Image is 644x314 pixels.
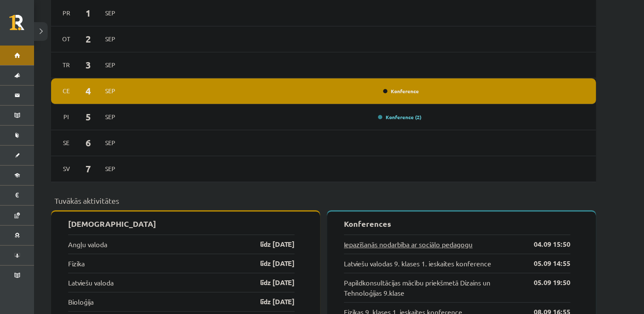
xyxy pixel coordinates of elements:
[245,239,295,249] a: līdz [DATE]
[57,110,75,123] span: Pi
[57,58,75,71] span: Tr
[344,258,491,268] a: Latviešu valodas 9. klases 1. ieskaites konference
[101,162,119,175] span: Sep
[57,32,75,46] span: Ot
[68,258,85,268] a: Fizika
[101,6,119,20] span: Sep
[521,239,570,249] a: 04.09 15:50
[378,114,421,120] a: Konference (2)
[75,110,102,124] span: 5
[9,15,34,36] a: Rīgas 1. Tālmācības vidusskola
[75,162,102,176] span: 7
[101,32,119,46] span: Sep
[344,239,472,249] a: Iepazīšanās nodarbība ar sociālo pedagogu
[101,58,119,71] span: Sep
[521,258,570,268] a: 05.09 14:55
[344,277,521,298] a: Papildkonsultācijas mācību priekšmetā Dizains un Tehnoloģijas 9.klase
[101,84,119,97] span: Sep
[245,277,295,288] a: līdz [DATE]
[75,32,102,46] span: 2
[245,258,295,268] a: līdz [DATE]
[101,110,119,123] span: Sep
[57,84,75,97] span: Ce
[68,277,114,288] a: Latviešu valoda
[383,88,419,94] a: Konference
[101,136,119,149] span: Sep
[75,6,102,20] span: 1
[75,136,102,150] span: 6
[75,58,102,72] span: 3
[57,162,75,175] span: Sv
[54,195,592,206] p: Tuvākās aktivitātes
[344,218,570,229] p: Konferences
[521,277,570,288] a: 05.09 19:50
[75,84,102,98] span: 4
[57,136,75,149] span: Se
[68,239,107,249] a: Angļu valoda
[57,6,75,20] span: Pr
[245,297,295,307] a: līdz [DATE]
[68,218,295,229] p: [DEMOGRAPHIC_DATA]
[68,297,94,307] a: Bioloģija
